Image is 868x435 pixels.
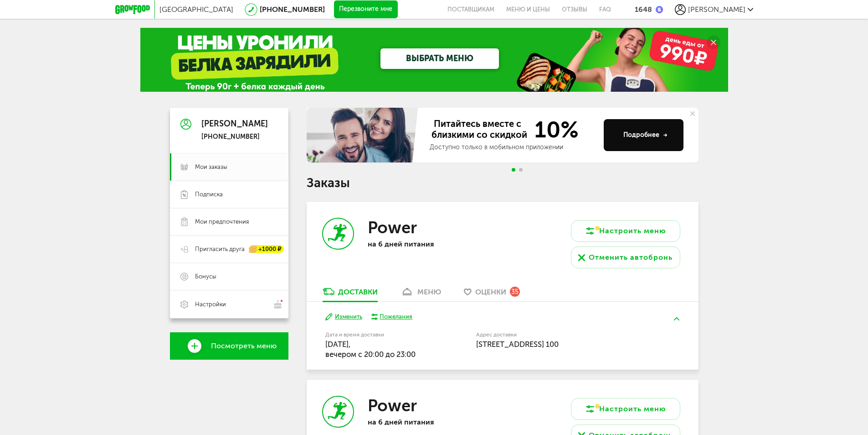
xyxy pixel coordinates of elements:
div: +1000 ₽ [249,246,284,253]
img: bonus_b.cdccf46.png [656,6,663,13]
button: Перезвоните мне [334,0,398,19]
div: Доступно только в мобильном приложении [430,143,596,152]
div: 35 [510,287,520,297]
span: 10% [529,118,579,141]
span: Мои заказы [195,163,227,171]
span: Go to slide 1 [512,168,515,172]
label: Дата и время доставки [325,332,430,337]
button: Подробнее [604,119,683,151]
p: на 6 дней питания [368,418,486,426]
button: Настроить меню [571,220,680,242]
span: [STREET_ADDRESS] 100 [476,340,559,349]
div: [PHONE_NUMBER] [201,133,268,141]
div: меню [417,288,441,296]
a: Оценки 35 [459,287,524,301]
button: Изменить [325,313,362,321]
a: Бонусы [170,263,288,290]
div: Пожелания [380,313,412,321]
span: [PERSON_NAME] [688,5,745,14]
span: Бонусы [195,273,216,281]
span: Go to slide 2 [519,168,523,172]
h3: Power [368,218,417,237]
span: Питайтесь вместе с близкими со скидкой [430,118,529,141]
a: [PHONE_NUMBER] [260,5,325,14]
div: Подробнее [623,131,668,140]
span: Мои предпочтения [195,218,249,226]
button: Отменить автобронь [571,246,680,268]
h1: Заказы [307,177,699,189]
img: arrow-up-green.5eb5f82.svg [674,317,679,320]
span: Посмотреть меню [211,342,277,350]
button: Пожелания [371,313,413,321]
a: Настройки [170,290,288,318]
div: Отменить автобронь [589,252,673,263]
span: Настройки [195,300,226,309]
span: [DATE], вечером c 20:00 до 23:00 [325,340,416,358]
h3: Power [368,396,417,415]
a: Мои предпочтения [170,208,288,236]
div: [PERSON_NAME] [201,120,268,129]
span: Пригласить друга [195,245,245,253]
a: Доставки [318,287,382,301]
a: меню [396,287,446,301]
a: Мои заказы [170,153,288,181]
img: family-banner.579af9d.jpg [307,108,421,162]
div: 1648 [635,5,652,14]
p: на 6 дней питания [368,240,486,248]
span: Оценки [475,288,506,296]
button: Настроить меню [571,398,680,420]
a: ВЫБРАТЬ МЕНЮ [380,48,499,69]
a: Посмотреть меню [170,332,288,360]
span: Подписка [195,190,223,199]
span: [GEOGRAPHIC_DATA] [159,5,233,14]
a: Подписка [170,181,288,208]
label: Адрес доставки [476,332,646,337]
a: Пригласить друга +1000 ₽ [170,236,288,263]
div: Доставки [338,288,378,296]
